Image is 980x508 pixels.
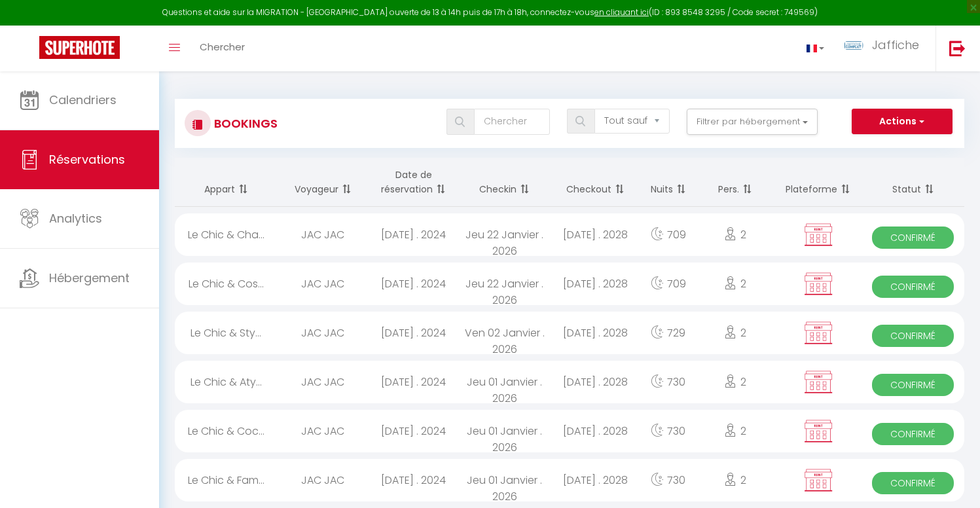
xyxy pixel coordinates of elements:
span: Analytics [49,210,102,227]
button: Filtrer par hébergement [687,109,818,135]
input: Chercher [474,109,549,135]
th: Sort by status [862,158,964,207]
span: Chercher [200,40,245,54]
span: Réservations [49,151,125,168]
img: ... [844,41,863,50]
th: Sort by channel [775,158,862,207]
th: Sort by checkout [550,158,641,207]
th: Sort by booking date [368,158,459,207]
span: Jaffiche [872,37,919,53]
button: Actions [852,109,953,135]
th: Sort by guest [278,158,369,207]
h3: Bookings [211,109,278,138]
th: Sort by checkin [459,158,550,207]
iframe: LiveChat chat widget [925,453,980,508]
img: Super Booking [39,36,120,59]
th: Sort by rentals [175,158,278,207]
a: en cliquant ici [594,7,649,18]
span: Hébergement [49,270,130,286]
a: ... Jaffiche [834,26,935,71]
img: logout [949,40,966,56]
th: Sort by nights [641,158,696,207]
th: Sort by people [696,158,775,207]
span: Calendriers [49,92,117,108]
a: Chercher [190,26,255,71]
